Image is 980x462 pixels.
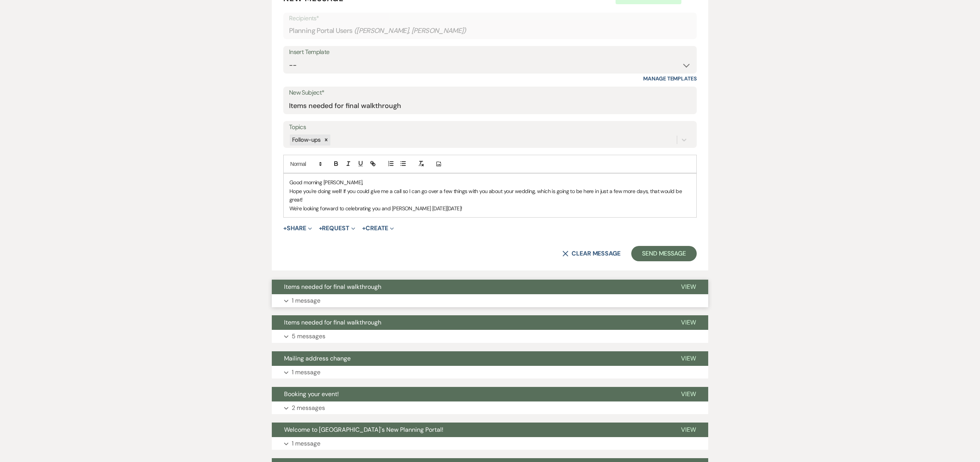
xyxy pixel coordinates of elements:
a: Manage Templates [643,75,697,82]
label: New Subject* [289,87,691,98]
button: View [669,423,708,437]
button: Items needed for final walkthrough [272,280,669,294]
span: + [283,225,287,231]
span: Items needed for final walkthrough [284,318,381,326]
button: Mailing address change [272,351,669,366]
button: Share [283,225,312,231]
p: 1 message [292,296,320,306]
span: + [319,225,322,231]
p: Recipients* [289,13,691,23]
button: View [669,387,708,401]
button: View [669,315,708,330]
button: Welcome to [GEOGRAPHIC_DATA]'s New Planning Portal! [272,423,669,437]
button: 1 message [272,366,708,379]
span: View [681,390,696,398]
p: 2 messages [292,403,325,413]
span: ( [PERSON_NAME], [PERSON_NAME] ) [354,26,467,36]
button: Send Message [631,246,697,261]
span: Welcome to [GEOGRAPHIC_DATA]'s New Planning Portal! [284,426,443,434]
button: 1 message [272,437,708,450]
span: + [362,225,366,231]
button: Items needed for final walkthrough [272,315,669,330]
p: 1 message [292,367,320,377]
button: Create [362,225,394,231]
span: View [681,354,696,362]
p: 5 messages [292,331,325,341]
button: Clear message [562,251,621,257]
button: 5 messages [272,330,708,343]
span: Booking your event! [284,390,339,398]
button: View [669,280,708,294]
button: 1 message [272,294,708,307]
button: View [669,351,708,366]
div: Follow-ups [290,134,322,146]
p: Hope you're doing well! If you could give me a call so I can go over a few things with you about ... [289,187,691,204]
button: Booking your event! [272,387,669,401]
span: View [681,318,696,326]
div: Planning Portal Users [289,23,691,38]
p: Good morning [PERSON_NAME], [289,178,691,187]
button: Request [319,225,355,231]
span: View [681,426,696,434]
span: Mailing address change [284,354,351,362]
p: 1 message [292,439,320,449]
label: Topics [289,122,691,133]
div: Insert Template [289,47,691,58]
button: 2 messages [272,401,708,414]
span: View [681,283,696,291]
p: We're looking forward to celebrating you and [PERSON_NAME] [DATE][DATE]! [289,204,691,213]
span: Items needed for final walkthrough [284,283,381,291]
